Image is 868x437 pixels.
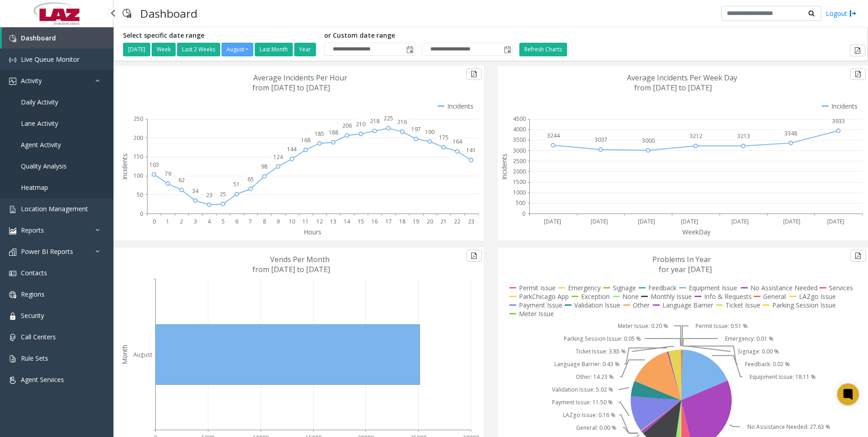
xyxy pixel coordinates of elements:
[618,322,668,330] text: Meter Issue: 0.20 %
[576,424,616,432] text: General: 0.00 %
[21,226,44,234] span: Reports
[123,43,150,56] button: [DATE]
[413,218,419,225] text: 19
[552,386,613,393] text: Validation Issue: 5.02 %
[21,98,58,106] span: Daily Activity
[725,335,774,343] text: Emergency: 0.01 %
[513,147,526,154] text: 3000
[133,351,152,358] text: August
[468,218,474,225] text: 23
[850,45,865,56] button: Export to pdf
[850,68,866,80] button: Export to pdf
[9,270,16,277] img: 'icon'
[136,2,202,25] h3: Dashboard
[9,248,16,256] img: 'icon'
[731,218,749,225] text: [DATE]
[783,218,800,225] text: [DATE]
[466,146,476,154] text: 141
[149,161,159,169] text: 103
[385,218,392,225] text: 17
[207,218,211,225] text: 4
[358,218,364,225] text: 15
[513,125,526,133] text: 4000
[165,170,171,178] text: 79
[276,218,280,225] text: 9
[324,32,513,40] h5: or Custom date range
[301,136,311,144] text: 168
[9,355,16,363] img: 'icon'
[9,227,16,234] img: 'icon'
[439,134,449,141] text: 175
[21,204,88,213] span: Location Management
[249,218,252,225] text: 7
[544,218,561,225] text: [DATE]
[120,154,129,180] text: Incidents
[500,154,508,180] text: Incidents
[554,360,620,368] text: Language Barrier: 0.43 %
[411,125,421,133] text: 197
[21,140,61,149] span: Agent Activity
[247,175,254,183] text: 65
[9,78,16,85] img: 'icon'
[344,218,350,225] text: 14
[440,218,447,225] text: 21
[21,268,47,277] span: Contacts
[252,264,330,274] text: from [DATE] to [DATE]
[21,247,73,256] span: Power BI Reports
[552,398,613,406] text: Payment Issue: 11.50 %
[784,129,797,137] text: 3348
[180,218,183,225] text: 2
[253,73,347,83] text: Average Incidents Per Hour
[220,190,226,198] text: 25
[627,73,737,83] text: Average Incidents Per Week Day
[659,264,712,274] text: for year [DATE]
[595,136,607,144] text: 3037
[513,178,526,186] text: 1500
[342,122,352,129] text: 206
[356,120,365,128] text: 210
[140,210,143,218] text: 0
[453,138,463,145] text: 164
[235,218,238,225] text: 6
[133,153,143,160] text: 150
[454,218,460,225] text: 22
[652,254,711,264] text: Problems In Year
[9,56,16,64] img: 'icon'
[516,199,525,207] text: 500
[273,153,283,161] text: 124
[329,129,338,136] text: 188
[397,118,407,126] text: 216
[178,176,185,184] text: 62
[233,180,240,188] text: 51
[21,55,79,64] span: Live Queue Monitor
[849,9,857,18] img: logout
[564,335,641,343] text: Parking Session Issue: 0.05 %
[522,210,525,218] text: 0
[263,218,266,225] text: 8
[371,218,378,225] text: 16
[153,218,156,225] text: 0
[152,43,176,56] button: Week
[9,35,16,42] img: 'icon'
[384,114,393,122] text: 225
[427,218,433,225] text: 20
[513,157,526,165] text: 2500
[513,189,526,196] text: 1000
[206,191,212,199] text: 23
[513,115,526,123] text: 4500
[9,291,16,298] img: 'icon'
[21,162,67,170] span: Quality Analysis
[738,348,779,355] text: Signage: 0.00 %
[513,136,526,144] text: 3500
[591,218,608,225] text: [DATE]
[120,345,129,364] text: Month
[194,218,197,225] text: 3
[547,132,560,139] text: 3244
[137,191,143,199] text: 50
[289,218,295,225] text: 10
[21,119,58,128] span: Lane Activity
[9,313,16,320] img: 'icon'
[302,218,309,225] text: 11
[682,228,711,236] text: WeekDay
[270,254,330,264] text: Vends Per Month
